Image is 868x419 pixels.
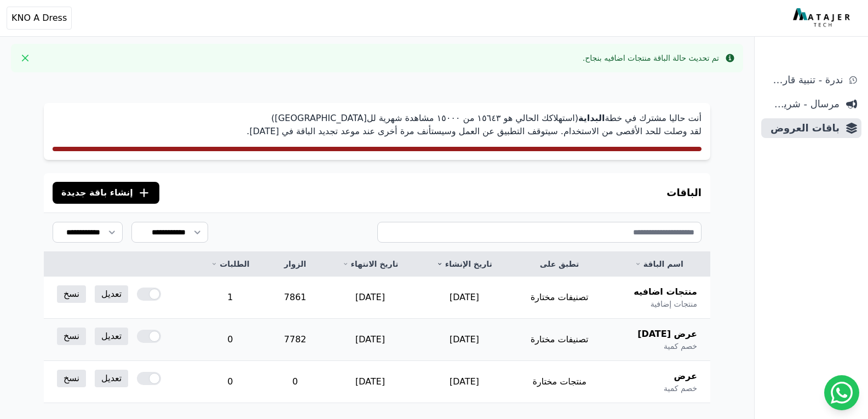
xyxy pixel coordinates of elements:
a: نسخ [57,370,86,387]
td: 7861 [267,277,323,319]
span: منتجات اضافيه [634,285,697,299]
span: مرسال - شريط دعاية [766,96,840,112]
span: إنشاء باقة جديدة [61,186,133,199]
td: [DATE] [417,361,511,403]
a: تعديل [95,285,128,303]
a: الطلبات [206,259,255,269]
span: عرض [674,370,697,383]
span: عرض [DATE] [637,328,697,341]
span: خصم كمية [664,341,697,352]
td: [DATE] [323,319,417,361]
td: منتجات مختارة [511,361,608,403]
td: [DATE] [323,277,417,319]
td: تصنيفات مختارة [511,277,608,319]
td: 1 [193,277,268,319]
p: أنت حاليا مشترك في خطة (استهلاكك الحالي هو ١٥٦٤۳ من ١٥۰۰۰ مشاهدة شهرية لل[GEOGRAPHIC_DATA]) لقد و... [53,112,702,138]
a: اسم الباقة [621,259,697,269]
img: MatajerTech Logo [793,8,853,28]
td: [DATE] [417,277,511,319]
td: 7782 [267,319,323,361]
button: إنشاء باقة جديدة [53,182,159,204]
td: [DATE] [417,319,511,361]
td: تصنيفات مختارة [511,319,608,361]
td: 0 [193,319,268,361]
a: تاريخ الإنشاء [430,259,498,269]
span: خصم كمية [664,383,697,394]
a: نسخ [57,328,86,345]
button: Close [16,49,34,67]
h3: الباقات [666,185,702,200]
span: منتجات إضافية [651,299,697,309]
a: نسخ [57,285,86,303]
span: باقات العروض [766,120,840,136]
td: 0 [193,361,268,403]
strong: البداية [578,113,605,123]
span: KNO A Dress [12,12,67,25]
button: KNO A Dress [7,7,72,30]
th: تطبق على [511,252,608,277]
div: تم تحديث حالة الباقة منتجات اضافيه بنجاح. [583,53,719,64]
span: ندرة - تنبية قارب علي النفاذ [766,72,843,88]
a: تعديل [95,328,128,345]
td: 0 [267,361,323,403]
a: تعديل [95,370,128,387]
th: الزوار [267,252,323,277]
td: [DATE] [323,361,417,403]
a: تاريخ الانتهاء [336,259,404,269]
